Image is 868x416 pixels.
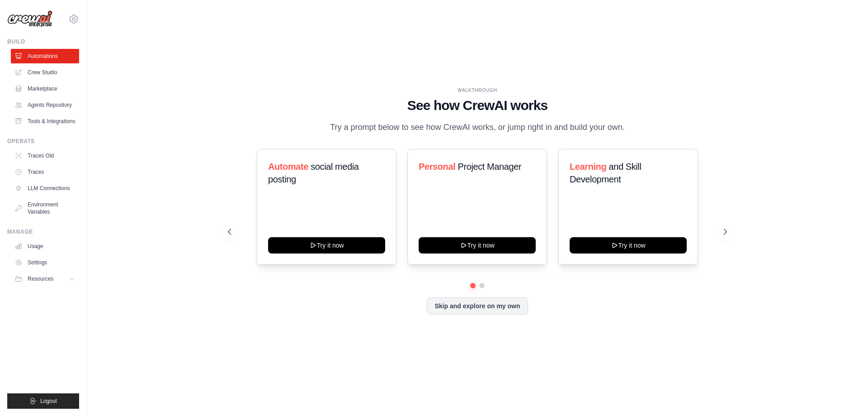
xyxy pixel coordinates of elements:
button: Try it now [570,237,687,253]
a: Crew Studio [11,65,79,80]
div: Manage [7,228,79,235]
span: social media posting [268,162,359,184]
span: Personal [419,162,455,172]
div: WALKTHROUGH [228,87,727,94]
a: Environment Variables [11,197,79,219]
a: Tools & Integrations [11,114,79,129]
a: Agents Repository [11,98,79,112]
button: Logout [7,393,79,409]
div: Operate [7,138,79,145]
span: Logout [40,397,57,405]
a: LLM Connections [11,181,79,196]
span: Project Manager [458,162,522,172]
div: Build [7,38,79,45]
a: Traces [11,165,79,179]
a: Settings [11,255,79,270]
button: Resources [11,272,79,286]
button: Try it now [419,237,536,253]
a: Automations [11,49,79,63]
span: Learning [570,162,606,172]
a: Marketplace [11,81,79,96]
a: Traces Old [11,148,79,163]
img: Logo [7,10,52,28]
p: Try a prompt below to see how CrewAI works, or jump right in and build your own. [325,121,629,134]
button: Skip and explore on my own [427,297,528,315]
span: Automate [268,162,308,172]
button: Try it now [268,237,385,253]
span: and Skill Development [570,162,641,184]
a: Usage [11,239,79,253]
span: Resources [28,275,53,282]
h1: See how CrewAI works [228,97,727,114]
